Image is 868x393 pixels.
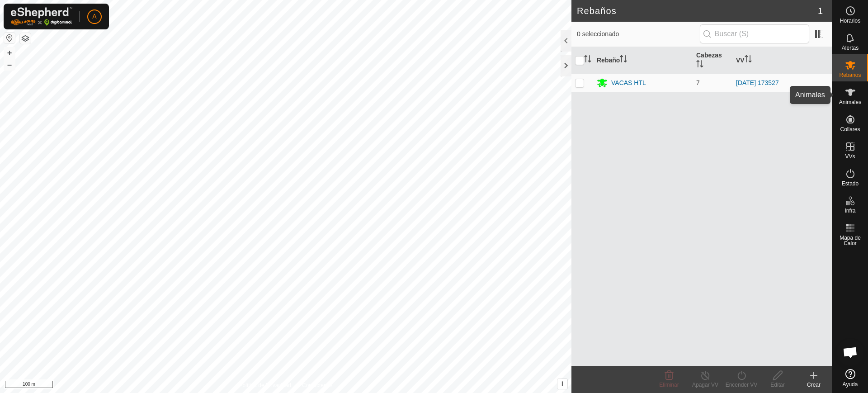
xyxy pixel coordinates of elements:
[700,24,809,43] input: Buscar (S)
[577,5,818,16] h2: Rebaños
[239,381,291,389] a: Política de Privacidad
[4,33,15,43] button: Restablecer Mapa
[723,381,759,389] div: Encender VV
[302,381,332,389] a: Contáctenos
[837,339,864,366] a: Chat abierto
[842,181,859,186] span: Estado
[620,57,627,64] p-sorticon: Activar para ordenar
[840,127,860,132] span: Collares
[4,47,15,58] button: +
[557,379,567,389] button: i
[845,154,855,159] span: VVs
[840,18,860,24] span: Horarios
[687,381,723,389] div: Apagar VV
[611,78,646,88] div: VACAS HTL
[659,382,679,388] span: Eliminar
[20,33,31,44] button: Capas del Mapa
[584,57,591,64] p-sorticon: Activar para ordenar
[4,59,15,70] button: –
[796,381,832,389] div: Crear
[693,47,732,74] th: Cabezas
[842,45,859,51] span: Alertas
[696,79,700,86] span: 7
[839,72,861,78] span: Rebaños
[818,4,823,18] span: 1
[11,7,72,26] img: Logo Gallagher
[745,57,752,64] p-sorticon: Activar para ordenar
[843,382,858,387] span: Ayuda
[839,99,861,105] span: Animales
[844,208,855,213] span: Infra
[736,79,779,86] a: [DATE] 173527
[561,380,563,388] span: i
[92,12,96,21] span: A
[696,62,703,69] p-sorticon: Activar para ordenar
[577,29,700,39] span: 0 seleccionado
[835,235,866,246] span: Mapa de Calor
[759,381,796,389] div: Editar
[832,365,868,391] a: Ayuda
[732,47,832,74] th: VV
[593,47,693,74] th: Rebaño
